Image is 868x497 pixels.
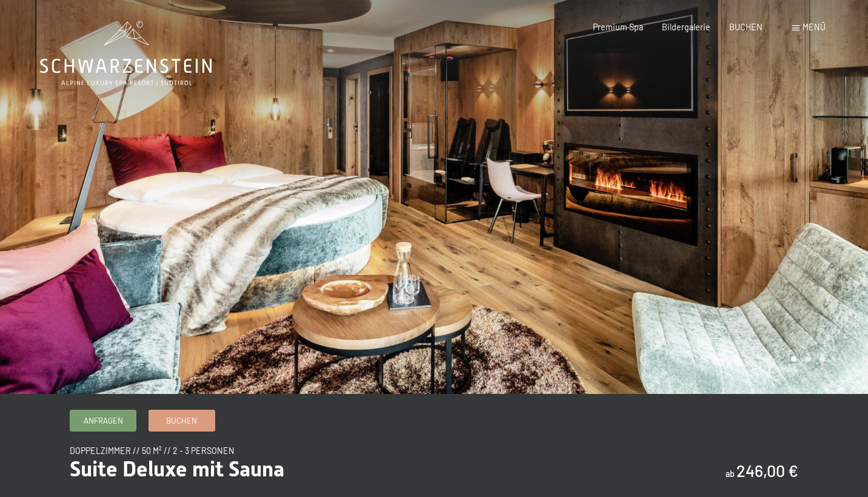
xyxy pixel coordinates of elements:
a: Anfragen [70,410,136,430]
span: Suite Deluxe mit Sauna [70,456,284,481]
a: Buchen [149,410,215,430]
a: Bildergalerie [662,22,710,32]
a: Premium Spa [593,22,643,32]
span: Anfragen [84,415,123,426]
span: ab [726,469,735,479]
span: Buchen [166,415,197,426]
b: 246,00 € [736,461,798,480]
span: Doppelzimmer // 50 m² // 2 - 3 Personen [70,445,235,456]
a: BUCHEN [729,22,763,32]
span: Menü [803,22,826,32]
